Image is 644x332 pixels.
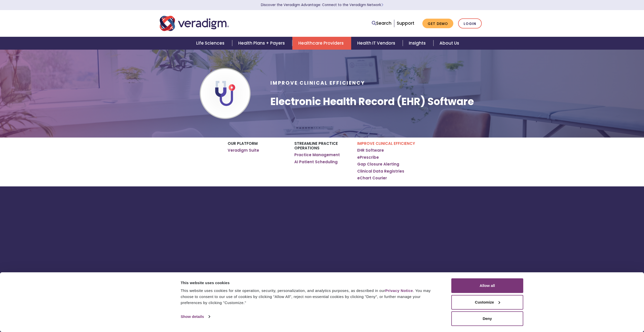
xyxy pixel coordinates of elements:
a: Gap Closure Alerting [357,162,399,167]
a: Login [458,18,482,29]
a: EHR Software [357,148,384,153]
a: eChart Courier [357,176,387,181]
a: AI Patient Scheduling [294,159,338,164]
a: Practice Management [294,152,340,157]
a: Discover the Veradigm Advantage: Connect to the Veradigm NetworkLearn More [261,3,383,7]
a: Search [372,20,391,27]
button: Customize [451,295,523,310]
span: Improve Clinical Efficiency [270,80,365,86]
a: Insights [403,37,433,50]
h1: Electronic Health Record (EHR) Software [270,95,474,108]
a: Clinical Data Registries [357,169,404,174]
a: ePrescribe [357,155,379,160]
a: Privacy Notice [385,288,413,293]
a: Show details [181,313,210,320]
img: Veradigm logo [160,15,229,32]
button: Deny [451,311,523,326]
a: Support [397,20,414,26]
a: Health Plans + Payers [232,37,292,50]
button: Allow all [451,278,523,293]
a: Life Sciences [190,37,232,50]
a: Get Demo [422,19,453,28]
span: Learn More [381,3,383,7]
div: This website uses cookies [181,280,440,286]
a: Veradigm Suite [228,148,259,153]
div: This website uses cookies for site operation, security, personalization, and analytics purposes, ... [181,288,440,306]
a: About Us [433,37,465,50]
a: Health IT Vendors [351,37,403,50]
a: Healthcare Providers [292,37,351,50]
